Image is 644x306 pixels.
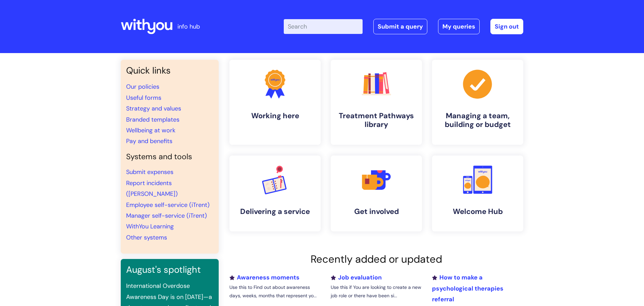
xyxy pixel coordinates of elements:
[284,19,363,34] input: Search
[331,60,422,145] a: Treatment Pathways library
[126,152,213,162] h4: Systems and tools
[229,60,321,145] a: Working here
[126,222,174,230] a: WithYou Learning
[331,156,422,231] a: Get involved
[126,168,173,176] a: Submit expenses
[126,116,179,124] a: Branded templates
[432,60,523,145] a: Managing a team, building or budget
[235,112,315,120] h4: Working here
[336,207,417,216] h4: Get involved
[432,156,523,231] a: Welcome Hub
[126,264,213,275] h3: August's spotlight
[284,19,523,34] div: | -
[126,126,175,134] a: Wellbeing at work
[229,156,321,231] a: Delivering a service
[229,253,523,265] h2: Recently added or updated
[373,19,427,34] a: Submit a query
[331,273,382,281] a: Job evaluation
[126,179,178,198] a: Report incidents ([PERSON_NAME])
[126,104,181,113] a: Strategy and values
[126,201,210,209] a: Employee self-service (iTrent)
[235,207,315,216] h4: Delivering a service
[437,112,518,129] h4: Managing a team, building or budget
[432,273,503,303] a: How to make a psychological therapies referral
[229,273,300,281] a: Awareness moments
[126,65,213,76] h3: Quick links
[126,212,207,220] a: Manager self-service (iTrent)
[126,233,167,242] a: Other systems
[177,21,200,32] p: info hub
[438,19,480,34] a: My queries
[437,207,518,216] h4: Welcome Hub
[331,283,422,300] p: Use this if You are looking to create a new job role or there have been si...
[490,19,523,34] a: Sign out
[126,137,172,145] a: Pay and benefits
[229,283,321,300] p: Use this to Find out about awareness days, weeks, months that represent yo...
[126,94,161,102] a: Useful forms
[336,112,417,129] h4: Treatment Pathways library
[126,83,159,91] a: Our policies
